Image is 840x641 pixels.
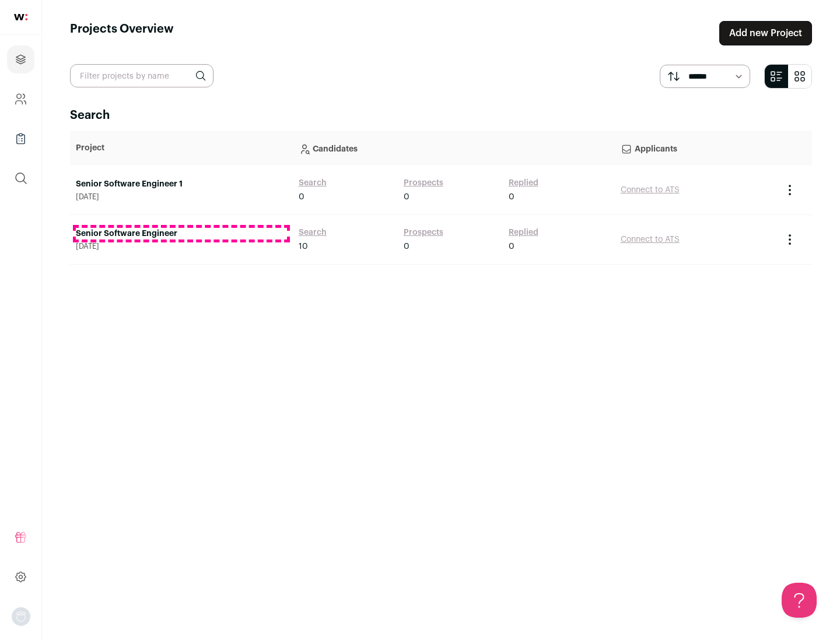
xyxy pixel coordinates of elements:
[76,228,287,240] a: Senior Software Engineer
[404,191,409,203] span: 0
[14,14,27,20] img: wellfound-shorthand-0d5821cbd27db2630d0214b213865d53afaa358527fdda9d0ea32b1df1b89c2c.svg
[783,233,797,246] button: Project Actions
[299,177,327,189] a: Search
[509,177,538,189] a: Replied
[404,241,409,252] span: 0
[621,186,680,194] a: Connect to ATS
[7,85,34,113] a: Company and ATS Settings
[621,136,771,160] p: Applicants
[70,21,174,45] h1: Projects Overview
[404,227,443,238] a: Prospects
[70,107,812,124] h2: Search
[782,583,817,618] iframe: Toggle Customer Support
[509,227,538,238] a: Replied
[76,142,287,154] p: Project
[509,191,514,203] span: 0
[7,45,34,73] a: Projects
[76,192,287,202] span: [DATE]
[70,64,213,87] input: Filter projects by name
[12,607,30,626] img: nopic.png
[299,227,327,238] a: Search
[509,241,514,252] span: 0
[76,178,287,190] a: Senior Software Engineer 1
[12,607,30,626] button: Open dropdown
[299,241,308,252] span: 10
[299,136,609,160] p: Candidates
[7,125,34,153] a: Company Lists
[76,242,287,251] span: [DATE]
[783,183,797,197] button: Project Actions
[404,177,443,189] a: Prospects
[299,191,304,203] span: 0
[719,21,812,45] a: Add new Project
[621,235,680,244] a: Connect to ATS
